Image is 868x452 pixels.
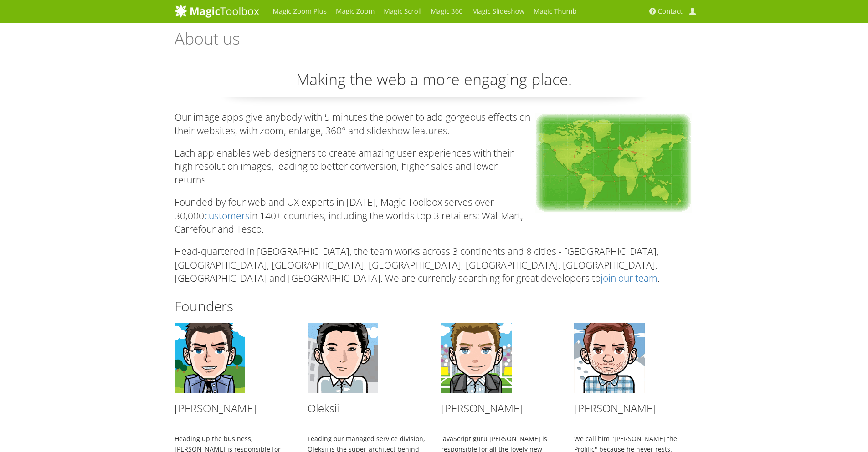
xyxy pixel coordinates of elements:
[175,245,694,285] p: Head-quartered in [GEOGRAPHIC_DATA], the team works across 3 continents and 8 cities - [GEOGRAPHI...
[601,272,657,284] a: join our team
[175,4,259,18] img: MagicToolbox.com - Image tools for your website
[533,111,694,215] img: gorgeous effects for your website
[658,7,683,16] span: Contact
[204,209,250,222] a: customers
[308,402,427,414] h3: Oleksii
[441,402,561,414] h3: [PERSON_NAME]
[175,30,694,55] h1: About us
[175,196,694,236] p: Founded by four web and UX experts in [DATE], Magic Toolbox serves over 30,000 in 140+ countries,...
[175,299,694,314] h2: Founders
[574,402,694,414] h3: [PERSON_NAME]
[175,69,694,97] p: Making the web a more engaging place.
[175,402,294,414] h3: [PERSON_NAME]
[175,111,694,137] p: Our image apps give anybody with 5 minutes the power to add gorgeous effects on their websites, w...
[175,147,694,187] p: Each app enables web designers to create amazing user experiences with their high resolution imag...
